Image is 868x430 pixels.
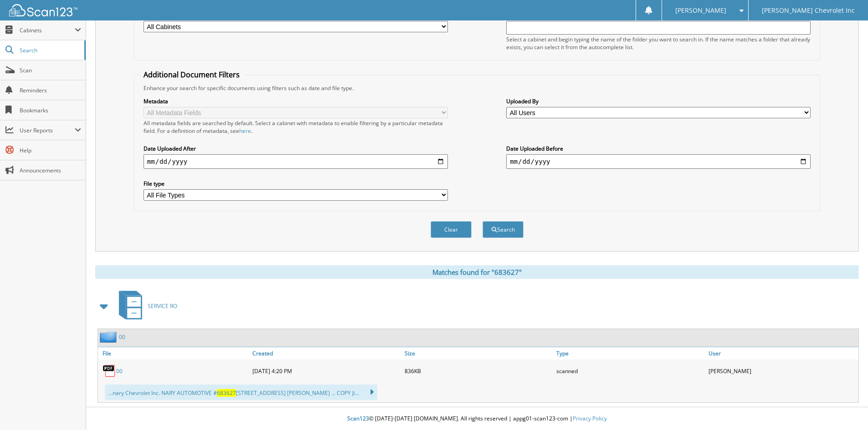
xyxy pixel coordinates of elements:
legend: Additional Document Filters [139,70,244,80]
div: Matches found for "683627" [95,265,859,279]
span: Announcements [20,167,81,174]
div: scanned [554,362,706,380]
div: 836KB [402,362,555,380]
button: Clear [431,221,472,238]
a: Created [250,347,402,359]
a: Type [554,347,706,359]
span: [PERSON_NAME] [675,8,726,13]
input: start [144,154,448,169]
button: Search [483,221,524,238]
span: SERVICE RO [148,302,177,310]
label: Date Uploaded After [144,145,448,152]
a: SERVICE RO [113,288,177,324]
div: © [DATE]-[DATE] [DOMAIN_NAME]. All rights reserved | appg01-scan123-com | [86,408,868,430]
a: User [706,347,858,359]
img: folder2.png [100,331,119,343]
div: ...nary Chevrolet Inc. NARY AUTOMOTIVE # [STREET_ADDRESS] [PERSON_NAME] ... COPY Ji... [105,384,377,400]
span: Search [20,46,80,54]
img: scan123-logo-white.svg [9,4,77,16]
a: 00 [119,333,125,341]
label: Metadata [144,97,448,105]
label: Date Uploaded Before [506,145,811,152]
span: Reminders [20,86,81,94]
span: Scan123 [347,415,369,422]
a: Privacy Policy [573,415,607,422]
div: All metadata fields are searched by default. Select a cabinet with metadata to enable filtering b... [144,119,448,135]
div: [PERSON_NAME] [706,362,858,380]
label: File type [144,180,448,187]
input: end [506,154,811,169]
div: Enhance your search for specific documents using filters such as date and file type. [139,84,815,92]
div: [DATE] 4:20 PM [250,362,402,380]
span: 683627 [217,389,236,397]
span: [PERSON_NAME] Chevrolet Inc [762,8,855,13]
a: here [239,127,251,135]
span: Help [20,147,81,154]
span: Scan [20,66,81,74]
img: PDF.png [103,364,116,378]
span: User Reports [20,126,75,134]
a: 00 [116,367,123,375]
span: Cabinets [20,26,75,34]
label: Uploaded By [506,97,811,105]
span: Bookmarks [20,106,81,114]
a: Size [402,347,555,359]
div: Select a cabinet and begin typing the name of the folder you want to search in. If the name match... [506,35,811,51]
a: File [98,347,250,359]
iframe: Chat Widget [822,386,868,430]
